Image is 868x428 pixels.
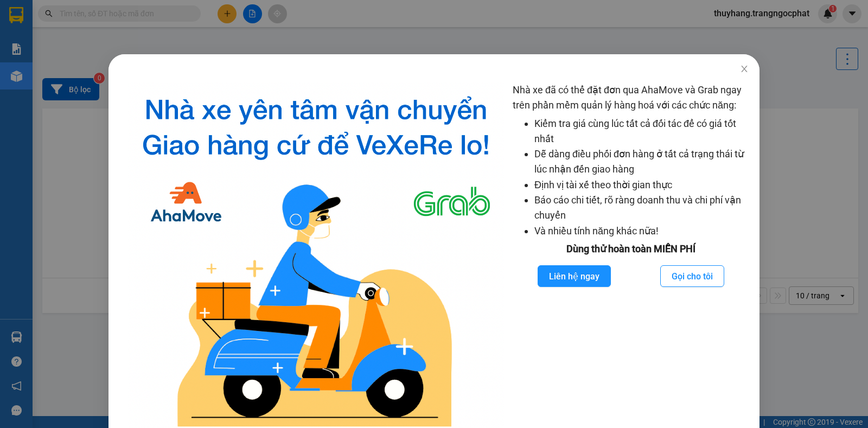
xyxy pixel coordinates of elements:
li: Kiểm tra giá cùng lúc tất cả đối tác để có giá tốt nhất [534,116,749,147]
li: Định vị tài xế theo thời gian thực [534,177,749,193]
span: close [740,65,749,73]
button: Gọi cho tôi [660,265,724,287]
span: Gọi cho tôi [672,270,713,283]
span: Liên hệ ngay [549,270,599,283]
li: Báo cáo chi tiết, rõ ràng doanh thu và chi phí vận chuyển [534,193,749,223]
li: Và nhiều tính năng khác nữa! [534,223,749,239]
div: Dùng thử hoàn toàn MIỄN PHÍ [513,241,749,257]
li: Dễ dàng điều phối đơn hàng ở tất cả trạng thái từ lúc nhận đến giao hàng [534,146,749,177]
button: Close [729,54,759,85]
button: Liên hệ ngay [538,265,611,287]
